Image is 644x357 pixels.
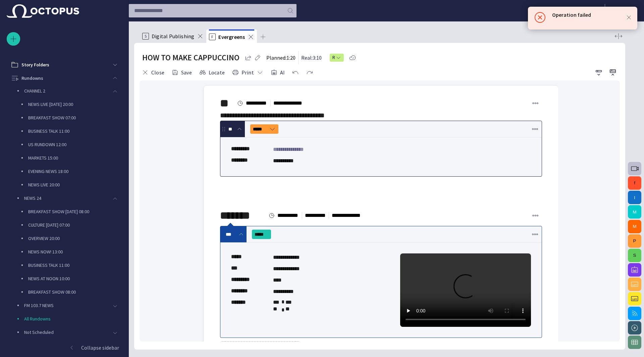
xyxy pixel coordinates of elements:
[209,34,216,40] p: F
[15,259,122,273] div: BUSINESS TALK 11:00
[28,168,122,175] p: EVENING NEWS 18:00
[15,98,122,112] div: NEWS LIVE [DATE] 20:00
[28,248,122,255] p: NEWS NOW! 13:00
[15,286,122,299] div: BREAKFAST SHOW 08:00
[28,208,122,215] p: BREAKFAST SHOW [DATE] 08:00
[24,329,108,336] p: Not Scheduled
[15,205,122,219] div: BREAKFAST SHOW [DATE] 08:00
[197,66,227,78] button: Locate
[230,66,266,78] button: Print
[266,54,296,62] p: Planned: 1:20
[21,75,43,81] p: Rundowns
[28,262,122,269] p: BUSINESS TALK 11:00
[628,234,641,248] button: P
[81,344,119,352] p: Collapse sidebar
[7,341,122,354] button: Collapse sidebar
[609,4,640,16] button: KP
[140,29,206,43] div: SDigital Publishing
[15,246,122,259] div: NEWS NOW! 13:00
[15,219,122,232] div: CULTURE [DATE] 07:00
[24,195,108,201] p: NEWS 24
[28,141,122,148] p: US RUNDOWN 12:00
[206,29,257,43] div: FEvergreens
[11,313,122,326] div: All Rundowns
[24,87,108,94] p: CHANNEL 2
[140,66,167,78] button: Close
[28,275,122,282] p: NEWS AT NOON 10:00
[15,232,122,246] div: OVERVIEW 20:00
[7,31,122,314] ul: main menu
[142,52,239,63] h2: HOW TO MAKE CAPPUCCINO
[330,52,344,64] button: R
[628,176,641,190] button: f
[28,114,122,121] p: BREAKFAST SHOW 07:00
[218,34,245,40] span: Evergreens
[28,222,122,228] p: CULTURE [DATE] 07:00
[169,66,194,78] button: Save
[15,165,122,179] div: EVENING NEWS 18:00
[552,11,626,19] p: Operation failed
[15,138,122,152] div: US RUNDOWN 12:00
[628,191,641,204] button: I
[332,54,336,61] span: R
[15,179,122,192] div: NEWS LIVE 20:00
[628,205,641,219] button: M
[28,181,122,188] p: NEWS LIVE 20:00
[628,220,641,233] button: M
[24,302,108,309] p: FM 103.7 NEWS
[301,54,322,62] p: Real: 3:10
[15,112,122,125] div: BREAKFAST SHOW 07:00
[28,101,122,108] p: NEWS LIVE [DATE] 20:00
[15,152,122,165] div: MARKETS 15:00
[28,128,122,134] p: BUSINESS TALK 11:00
[21,61,49,68] p: Story Folders
[24,315,122,322] p: All Rundowns
[28,235,122,242] p: OVERVIEW 20:00
[142,33,149,40] p: S
[7,4,79,18] img: Octopus News Room
[152,33,194,40] span: Digital Publishing
[28,289,122,295] p: BREAKFAST SHOW 08:00
[15,125,122,138] div: BUSINESS TALK 11:00
[628,249,641,262] button: S
[28,155,122,161] p: MARKETS 15:00
[268,66,287,78] button: AI
[15,273,122,286] div: NEWS AT NOON 10:00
